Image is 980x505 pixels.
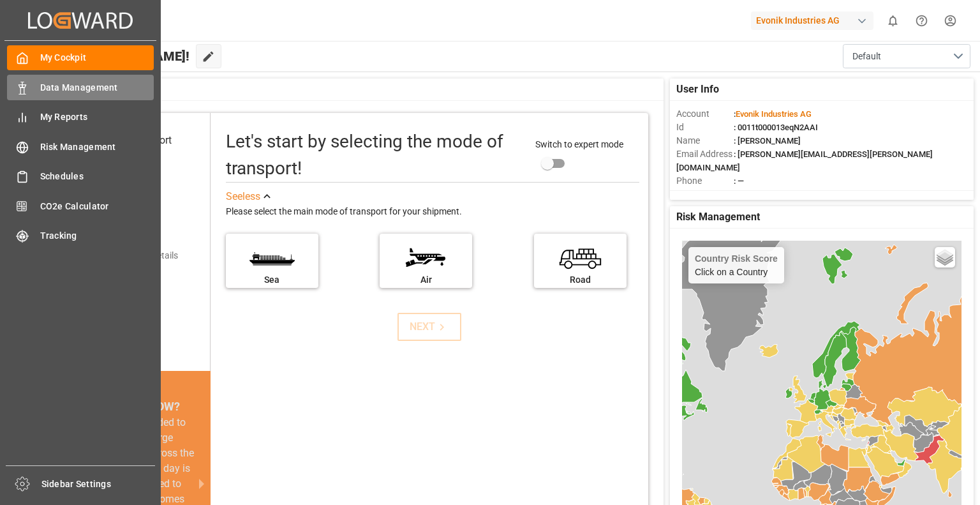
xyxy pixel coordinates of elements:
[7,164,154,189] a: Schedules
[40,140,154,154] span: Risk Management
[736,109,812,119] span: Evonik Industries AG
[734,190,766,199] span: : Shipper
[52,44,189,68] span: Hello [PERSON_NAME]!
[40,170,154,183] span: Schedules
[40,200,154,213] span: CO2e Calculator
[852,50,881,63] span: Default
[232,273,312,287] div: Sea
[843,44,970,68] button: open menu
[40,81,154,94] span: Data Management
[7,223,154,248] a: Tracking
[676,149,933,172] span: : [PERSON_NAME][EMAIL_ADDRESS][PERSON_NAME][DOMAIN_NAME]
[40,110,154,124] span: My Reports
[734,176,744,186] span: : —
[226,189,260,204] div: See less
[535,139,623,149] span: Switch to expert mode
[40,51,154,64] span: My Cockpit
[676,82,719,97] span: User Info
[676,147,734,161] span: Email Address
[386,273,466,287] div: Air
[226,204,639,220] div: Please select the main mode of transport for your shipment.
[695,253,778,277] div: Click on a Country
[226,128,523,182] div: Let's start by selecting the mode of transport!
[540,273,620,287] div: Road
[935,247,955,268] a: Layers
[41,478,156,491] span: Sidebar Settings
[7,134,154,159] a: Risk Management
[676,188,734,201] span: Account Type
[410,319,449,335] div: NEXT
[40,229,154,243] span: Tracking
[734,136,801,146] span: : [PERSON_NAME]
[676,107,734,121] span: Account
[676,134,734,147] span: Name
[7,45,154,70] a: My Cockpit
[734,109,812,119] span: :
[676,121,734,134] span: Id
[7,193,154,218] a: CO2e Calculator
[695,253,778,264] h4: Country Risk Score
[98,249,178,262] div: Add shipping details
[7,75,154,100] a: Data Management
[676,209,760,225] span: Risk Management
[676,174,734,188] span: Phone
[734,123,818,132] span: : 0011t000013eqN2AAI
[397,313,461,341] button: NEXT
